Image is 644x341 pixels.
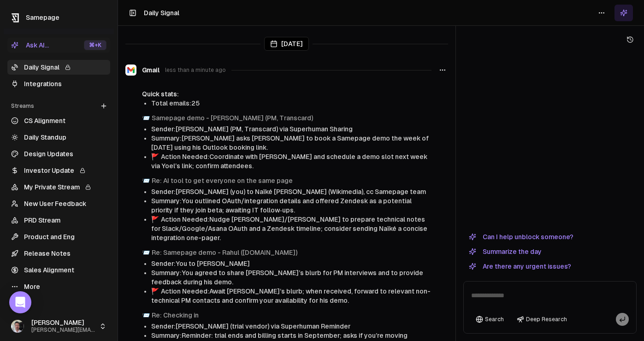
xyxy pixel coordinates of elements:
li: Summary: You outlined OAuth/integration details and offered Zendesk as a potential priority if th... [151,196,431,215]
img: _image [11,320,24,333]
a: Re: Checking in [152,312,199,319]
button: Deep Research [512,313,572,326]
span: [PERSON_NAME][EMAIL_ADDRESS] [31,327,95,334]
button: Are there any urgent issues? [463,261,577,272]
div: Quick stats: [142,89,431,99]
span: less than a minute ago [165,66,226,74]
span: flag [151,153,159,160]
span: envelope [142,312,150,319]
span: Samepage [26,14,59,21]
button: [PERSON_NAME][PERSON_NAME][EMAIL_ADDRESS] [7,315,110,337]
li: Sender: [PERSON_NAME] (you) to Naïké [PERSON_NAME] (Wikimedia), cc Samepage team [151,187,431,196]
a: Re: AI tool to get everyone on the same page [152,177,293,184]
a: My Private Stream [7,180,110,194]
li: Sender: [PERSON_NAME] (PM, Transcard) via Superhuman Sharing [151,124,431,134]
li: Action Needed: Await [PERSON_NAME]’s blurb; when received, forward to relevant non-technical PM c... [151,287,431,305]
a: New User Feedback [7,196,110,211]
li: Action Needed: Nudge [PERSON_NAME]/[PERSON_NAME] to prepare technical notes for Slack/Google/Asan... [151,215,431,242]
div: ⌘ +K [84,40,106,50]
a: Integrations [7,76,110,91]
div: Ask AI... [11,41,49,50]
span: [PERSON_NAME] [31,319,95,327]
a: Design Updates [7,147,110,161]
span: envelope [142,249,150,256]
li: Sender: You to [PERSON_NAME] [151,259,431,268]
a: Daily Standup [7,130,110,145]
li: Total emails: 25 [151,99,431,108]
a: More [7,279,110,294]
button: Search [471,313,508,326]
button: Can I help unblock someone? [463,231,579,242]
div: [DATE] [264,37,309,51]
h1: Daily Signal [144,8,179,18]
span: Gmail [142,65,160,75]
li: Action Needed: Coordinate with [PERSON_NAME] and schedule a demo slot next week via Yoel’s link; ... [151,152,431,170]
li: Summary: [PERSON_NAME] asks [PERSON_NAME] to book a Samepage demo the week of [DATE] using his Ou... [151,134,431,152]
a: Daily Signal [7,60,110,75]
a: Re: Samepage demo - Rahul ([DOMAIN_NAME]) [152,249,297,256]
span: envelope [142,177,150,184]
a: Product and Eng [7,229,110,244]
span: flag [151,216,159,223]
a: Sales Alignment [7,263,110,277]
img: Gmail [125,65,136,76]
a: Investor Update [7,163,110,178]
a: PRD Stream [7,213,110,228]
div: Streams [7,99,110,113]
li: Sender: [PERSON_NAME] (trial vendor) via Superhuman Reminder [151,322,431,331]
button: Summarize the day [463,246,547,257]
button: Ask AI...⌘+K [7,38,110,53]
a: Release Notes [7,246,110,261]
a: CS Alignment [7,113,110,128]
span: flag [151,288,159,295]
li: Summary: You agreed to share [PERSON_NAME]’s blurb for PM interviews and to provide feedback duri... [151,268,431,287]
a: Samepage demo - [PERSON_NAME] (PM, Transcard) [152,114,313,122]
span: envelope [142,114,150,122]
div: Open Intercom Messenger [9,291,31,313]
